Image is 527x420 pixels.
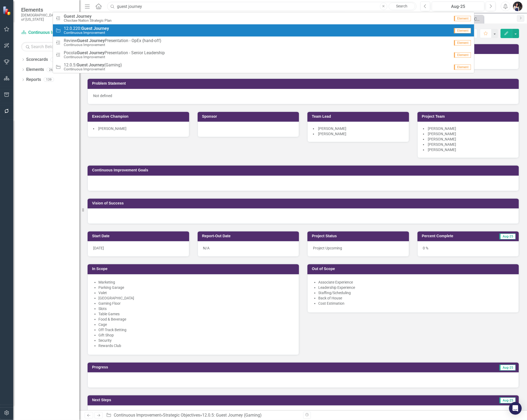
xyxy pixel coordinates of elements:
span: Pocola Presentation - Senior Leadership [64,51,165,55]
div: 0 % [417,241,519,257]
span: Element [454,16,471,21]
a: ReviewGuest JourneyPresentation - OpEx (hand-off)Continuous ImprovementElement [53,36,474,49]
a: 12.0.5:Guest Journey(Gaming)Continuous ImprovementElement [53,61,474,73]
strong: Journey [76,14,92,19]
span: [PERSON_NAME] [428,137,456,141]
li: Associate Experience [318,280,513,285]
span: Element [454,40,471,45]
img: ClearPoint Strategy [3,6,12,15]
span: [DATE] [93,246,104,250]
h3: Continuous Improvement Goals [92,168,516,172]
strong: Guest [81,26,92,31]
li: Rewards Club [98,343,293,348]
div: 139 [44,77,54,82]
strong: Guest [77,50,88,55]
a: Continuous Improvement [114,413,161,418]
span: Project Upcoming [313,246,342,250]
span: Aug-25 [499,365,516,371]
h3: Project Team [422,115,516,118]
li: Leadership Experience [318,285,513,290]
h3: Executive Champion [92,115,187,118]
span: Element [454,52,471,58]
li: Slots [98,306,293,311]
small: Continuous Improvement [64,55,165,59]
span: [PERSON_NAME] [428,132,456,136]
a: Elements [26,67,44,73]
li: [GEOGRAPHIC_DATA] [98,295,293,301]
a: Reports [26,77,41,83]
h3: Report-Out Date [202,234,297,238]
input: Search ClearPoint... [107,2,416,11]
a: Continuous Improvement [21,30,74,36]
a: 12.0.220:Guest JourneyContinuous ImprovementElement [53,24,474,36]
a: Strategic Objectives [163,413,200,418]
h3: Start Date [92,234,187,238]
div: 7 [51,57,59,62]
span: Element [454,65,471,70]
img: Layla Freeman [513,2,523,11]
h3: Problem Statement [92,81,516,85]
li: Back of House [318,295,513,301]
div: » » [106,412,299,418]
h3: Project Status [312,234,406,238]
span: [PERSON_NAME] [428,126,456,131]
span: [PERSON_NAME] [318,126,346,131]
span: [PERSON_NAME] [428,148,456,152]
h3: Progress [92,365,300,369]
h3: Next Steps [92,398,319,402]
h3: Out of Scope [312,267,516,271]
small: Choctaw Nation Strategic Plan [64,19,112,22]
p: Not defined [93,93,513,98]
li: Gift Shop [98,332,293,338]
span: Aug-25 [499,234,516,239]
input: Search Below... [21,42,74,51]
small: [DEMOGRAPHIC_DATA] Nation of [US_STATE] [21,13,74,22]
li: Gaming Floor [98,301,293,306]
li: Security [98,338,293,343]
strong: Journey [89,50,105,55]
div: Aug-25 [434,3,483,10]
li: Staffing/Scheduling [318,290,513,295]
span: 12.0.5: (Gaming) [64,63,122,67]
span: [PERSON_NAME] [98,126,126,131]
strong: Guest [76,62,88,67]
small: Continuous Improvement [64,67,122,71]
strong: Journey [89,38,105,43]
li: Marketing [98,280,293,285]
span: 12.0.220: [64,26,109,31]
strong: Guest [77,38,88,43]
a: PocolaGuest JourneyPresentation - Senior LeadershipContinuous ImprovementElement [53,49,474,61]
li: Food & Beverage [98,317,293,322]
a: JourneyChoctaw Nation Strategic PlanElement [53,12,474,24]
div: 260 [47,67,57,72]
span: Elements [21,7,74,13]
h3: Sponsor [202,115,297,118]
h3: Team Lead [312,115,406,118]
button: Aug-25 [432,2,484,11]
span: [PERSON_NAME] [428,142,456,147]
span: Aug-25 [499,398,516,403]
li: Off-Track Betting [98,327,293,332]
li: Valet [98,290,293,295]
li: Cost Estimation [318,301,513,306]
li: Table Games [98,311,293,317]
h3: In Scope [92,267,296,271]
h3: Vision of Success [92,201,516,205]
span: Element [454,28,471,33]
a: Scorecards [26,57,48,63]
div: 12.0.5: Guest Journey (Gaming) [202,413,262,418]
strong: Journey [89,62,104,67]
small: Continuous Improvement [64,31,109,35]
span: Review Presentation - OpEx (hand-off) [64,38,161,43]
strong: Journey [93,26,109,31]
div: Open Intercom Messenger [509,402,522,415]
h3: Percent Complete [422,234,484,238]
li: Parking Garage [98,285,293,290]
small: Continuous Improvement [64,43,161,47]
li: Cage [98,322,293,327]
div: N/A [198,241,299,257]
span: [PERSON_NAME] [318,132,346,136]
a: Search [389,3,415,10]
